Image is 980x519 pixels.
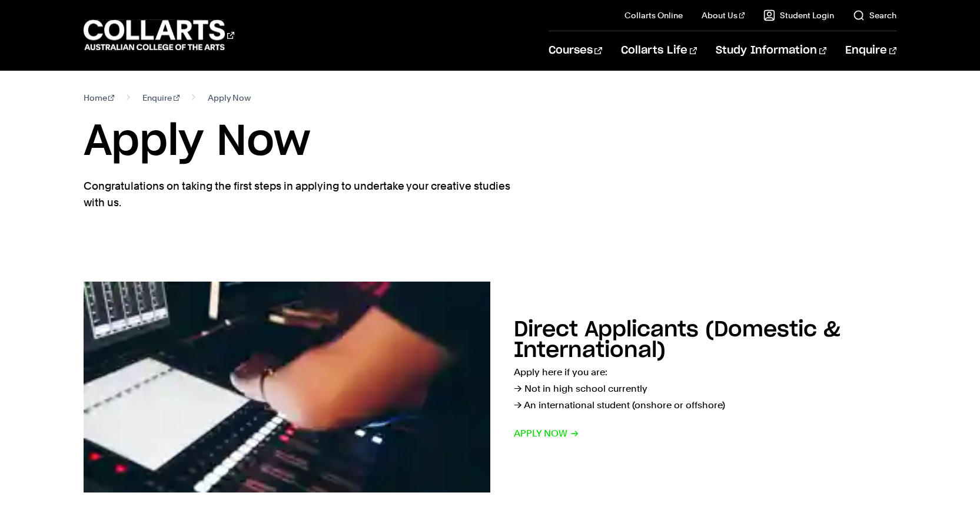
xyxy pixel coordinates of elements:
a: Enquire [142,90,180,106]
a: Courses [549,31,602,70]
a: Collarts Online [624,9,683,21]
a: Search [853,9,896,21]
a: Student Login [763,9,834,21]
a: Direct Applicants (Domestic & International) Apply here if you are:→ Not in high school currently... [84,282,897,492]
a: Study Information [716,31,826,70]
a: Collarts Life [621,31,697,70]
h2: Direct Applicants (Domestic & International) [514,319,841,361]
p: Apply here if you are: → Not in high school currently → An international student (onshore or offs... [514,364,897,414]
a: Enquire [845,31,896,70]
a: About Us [702,9,745,21]
p: Congratulations on taking the first steps in applying to undertake your creative studies with us. [84,178,513,211]
span: Apply Now [208,90,251,106]
h1: Apply Now [84,115,897,168]
a: Home [84,90,115,106]
div: Go to homepage [84,18,234,52]
span: Apply now [514,425,579,442]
